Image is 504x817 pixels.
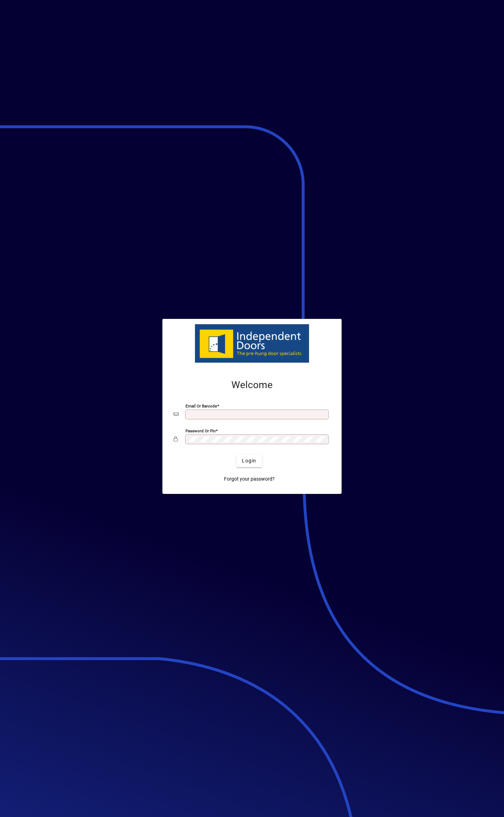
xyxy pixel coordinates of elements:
[236,455,262,467] button: Login
[224,475,275,483] span: Forgot your password?
[174,379,330,391] h2: Welcome
[185,403,217,408] mat-label: Email or Barcode
[185,428,216,433] mat-label: Password or Pin
[221,473,278,486] a: Forgot your password?
[242,457,256,465] span: Login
